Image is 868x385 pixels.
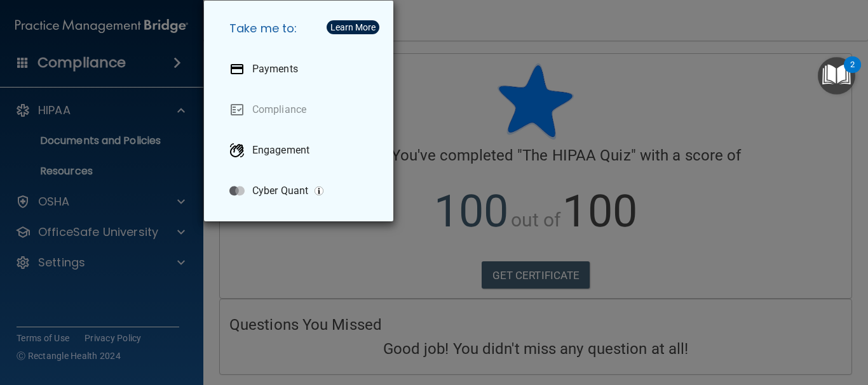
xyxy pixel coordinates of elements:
[330,23,376,32] div: Learn More
[219,133,383,168] a: Engagement
[219,92,383,127] a: Compliance
[219,51,383,87] a: Payments
[327,20,379,34] button: Learn More
[219,173,383,209] a: Cyber Quant
[804,297,853,346] iframe: Drift Widget Chat Controller
[850,65,855,81] div: 2
[818,57,855,95] button: Open Resource Center, 2 new notifications
[252,144,309,157] p: Engagement
[252,185,308,197] p: Cyber Quant
[252,63,298,75] p: Payments
[219,11,383,46] h5: Take me to:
